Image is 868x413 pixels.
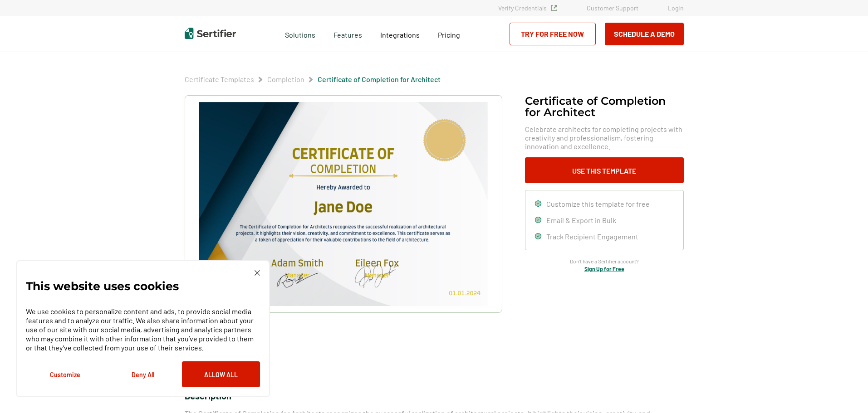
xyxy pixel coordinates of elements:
span: Email & Export in Bulk [546,216,616,224]
img: Sertifier | Digital Credentialing Platform [185,28,236,39]
a: Sign Up for Free [584,266,624,272]
a: Try for Free Now [510,23,596,45]
span: Completion [267,75,304,84]
span: Celebrate architects for completing projects with creativity and professionalism, fostering innov... [525,125,684,151]
a: Certificate Templates [185,75,254,83]
button: Deny All [104,361,182,387]
a: Login [668,4,684,12]
div: Breadcrumb [185,75,441,84]
h1: Certificate of Completion​ for Architect [525,95,684,118]
p: This website uses cookies [26,282,179,291]
a: Verify Credentials [498,4,557,12]
span: Pricing [438,30,460,39]
span: Solutions [285,28,315,39]
span: Integrations [380,30,420,39]
img: Verified [551,5,557,11]
button: Schedule a Demo [605,23,684,45]
button: Customize [26,361,104,387]
span: Track Recipient Engagement [546,232,638,241]
a: Customer Support [587,4,638,12]
p: We use cookies to personalize content and ads, to provide social media features and to analyze ou... [26,307,260,352]
a: Pricing [438,28,460,39]
iframe: Chat Widget [823,369,868,413]
img: Cookie Popup Close [255,270,260,276]
span: Features [333,28,362,39]
a: Completion [267,75,304,83]
span: Certificate of Completion​ for Architect [318,75,441,84]
span: Customize this template for free [546,199,650,208]
a: Integrations [380,28,420,39]
img: Certificate of Completion​ for Architect [199,102,487,306]
a: Certificate of Completion​ for Architect [318,75,441,83]
span: Certificate Templates [185,75,254,84]
button: Allow All [182,361,260,387]
button: Use This Template [525,157,684,183]
span: Don’t have a Sertifier account? [570,257,639,266]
